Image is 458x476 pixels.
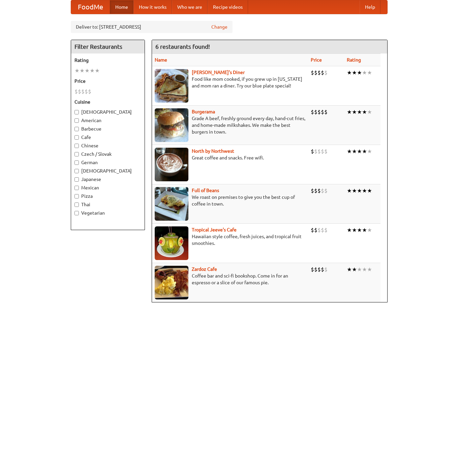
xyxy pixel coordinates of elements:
[311,226,314,234] li: $
[74,184,141,191] label: Mexican
[74,169,79,173] input: [DEMOGRAPHIC_DATA]
[90,67,95,74] li: ★
[74,134,141,141] label: Cafe
[71,21,233,33] div: Deliver to: [STREET_ADDRESS]
[74,152,79,156] input: Czech / Slovak
[71,0,110,14] a: FoodMe
[95,67,100,74] li: ★
[324,187,328,194] li: $
[74,160,79,165] input: German
[352,108,357,116] li: ★
[347,69,352,76] li: ★
[155,57,167,63] a: Name
[362,108,367,116] li: ★
[192,188,219,193] b: Full of Beans
[155,266,188,299] img: zardoz.jpg
[74,78,141,84] h5: Price
[74,117,141,124] label: American
[78,88,81,95] li: $
[74,177,79,182] input: Japanese
[362,226,367,234] li: ★
[155,76,305,89] p: Food like mom cooked, if you grew up in [US_STATE] and mom ran a diner. Try our blue plate special!
[110,0,133,14] a: Home
[155,194,305,207] p: We roast on premises to give you the best cup of coffee in town.
[314,226,317,234] li: $
[71,40,145,53] h4: Filter Restaurants
[314,108,317,116] li: $
[321,266,324,273] li: $
[74,186,79,190] input: Mexican
[347,266,352,273] li: ★
[362,187,367,194] li: ★
[192,109,215,114] a: Burgerama
[74,193,141,199] label: Pizza
[357,108,362,116] li: ★
[74,67,80,74] li: ★
[155,187,188,221] img: beans.jpg
[155,226,188,260] img: jeeves.jpg
[324,266,328,273] li: $
[321,226,324,234] li: $
[172,0,208,14] a: Who we are
[192,266,217,272] a: Zardoz Cafe
[357,226,362,234] li: ★
[311,148,314,155] li: $
[352,187,357,194] li: ★
[347,148,352,155] li: ★
[314,148,317,155] li: $
[74,135,79,140] input: Cafe
[352,226,357,234] li: ★
[74,144,79,148] input: Chinese
[74,57,141,64] h5: Rating
[74,110,79,114] input: [DEMOGRAPHIC_DATA]
[317,187,321,194] li: $
[352,266,357,273] li: ★
[155,108,188,142] img: burgerama.jpg
[74,127,79,131] input: Barbecue
[362,69,367,76] li: ★
[208,0,248,14] a: Recipe videos
[347,187,352,194] li: ★
[155,43,210,50] ng-pluralize: 6 restaurants found!
[155,115,305,135] p: Grade A beef, freshly ground every day, hand-cut fries, and home-made milkshakes. We make the bes...
[311,108,314,116] li: $
[321,69,324,76] li: $
[314,187,317,194] li: $
[311,57,322,63] a: Price
[311,266,314,273] li: $
[192,70,245,75] a: [PERSON_NAME]'s Diner
[155,148,188,181] img: north.jpg
[324,226,328,234] li: $
[360,0,380,14] a: Help
[367,266,372,273] li: ★
[311,69,314,76] li: $
[81,88,85,95] li: $
[74,194,79,198] input: Pizza
[362,148,367,155] li: ★
[74,125,141,132] label: Barbecue
[74,159,141,166] label: German
[85,88,88,95] li: $
[367,148,372,155] li: ★
[317,69,321,76] li: $
[88,88,91,95] li: $
[74,168,141,174] label: [DEMOGRAPHIC_DATA]
[74,118,79,123] input: American
[211,24,227,30] a: Change
[192,227,237,232] a: Tropical Jeeve's Cafe
[155,233,305,247] p: Hawaiian style coffee, fresh juices, and tropical fruit smoothies.
[324,108,328,116] li: $
[311,187,314,194] li: $
[192,148,234,154] a: North by Northwest
[74,210,141,216] label: Vegetarian
[347,57,361,63] a: Rating
[314,69,317,76] li: $
[362,266,367,273] li: ★
[357,266,362,273] li: ★
[367,108,372,116] li: ★
[321,187,324,194] li: $
[314,266,317,273] li: $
